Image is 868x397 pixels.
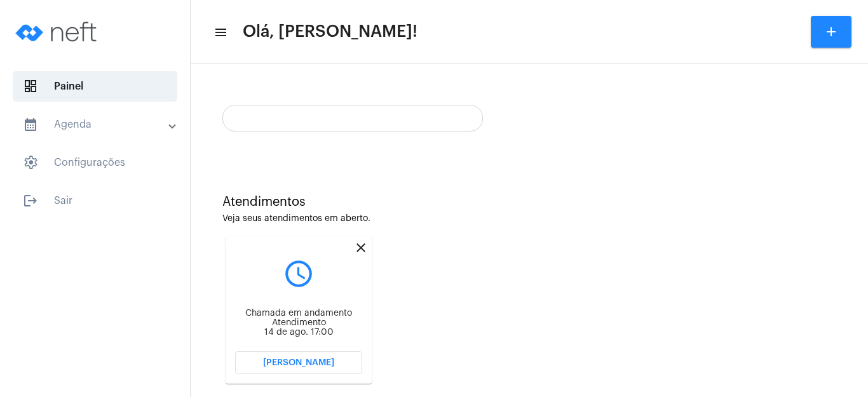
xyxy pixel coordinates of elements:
[13,71,177,102] span: Painel
[8,109,190,140] mat-expansion-panel-header: sidenav iconAgenda
[10,6,105,57] img: logo-neft-novo-2.png
[23,117,170,132] mat-panel-title: Agenda
[23,117,38,132] mat-icon: sidenav icon
[23,79,38,94] span: sidenav icon
[214,25,226,40] mat-icon: sidenav icon
[222,214,836,224] div: Veja seus atendimentos em aberto.
[353,240,369,255] mat-icon: close
[235,351,362,374] button: [PERSON_NAME]
[824,24,839,39] mat-icon: add
[235,328,362,337] div: 14 de ago. 17:00
[235,318,362,328] div: Atendimento
[23,193,38,208] mat-icon: sidenav icon
[235,258,362,290] mat-icon: query_builder
[13,147,177,178] span: Configurações
[23,155,38,170] span: sidenav icon
[13,185,177,216] span: Sair
[243,22,417,42] span: Olá, [PERSON_NAME]!
[222,195,836,209] div: Atendimentos
[235,309,362,318] div: Chamada em andamento
[263,358,334,367] span: [PERSON_NAME]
